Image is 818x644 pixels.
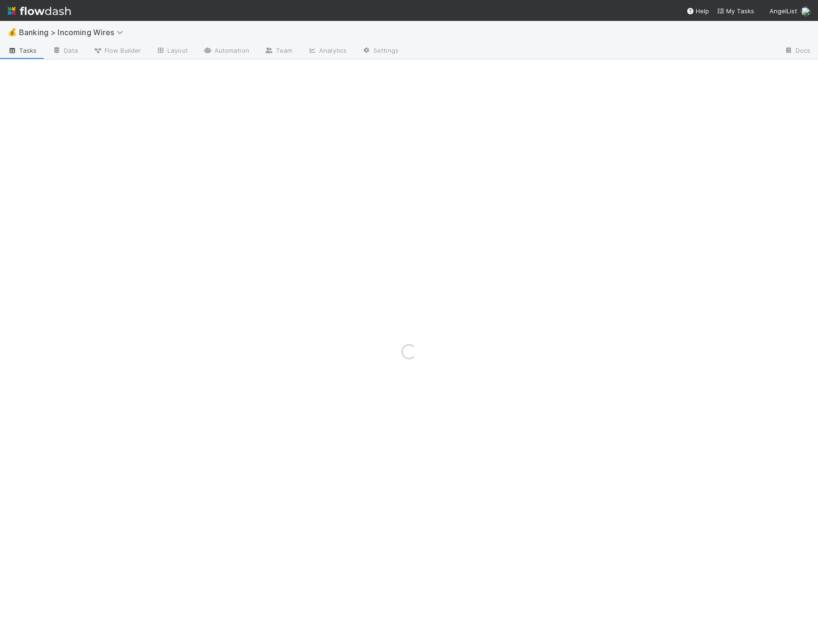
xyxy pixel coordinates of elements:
a: Flow Builder [86,44,148,59]
a: Settings [354,44,406,59]
a: My Tasks [717,6,754,16]
div: Help [686,6,709,16]
a: Layout [148,44,195,59]
span: Flow Builder [93,46,141,55]
span: Banking > Incoming Wires [19,28,128,37]
span: Tasks [8,46,37,55]
a: Analytics [300,44,354,59]
span: AngelList [769,7,797,15]
a: Docs [777,44,818,59]
img: logo-inverted-e16ddd16eac7371096b0.svg [8,3,71,19]
img: avatar_00bac1b4-31d4-408a-a3b3-edb667efc506.png [801,7,810,16]
span: 💰 [8,28,17,36]
a: Team [257,44,300,59]
a: Automation [195,44,257,59]
a: Data [45,44,86,59]
span: My Tasks [717,7,754,15]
